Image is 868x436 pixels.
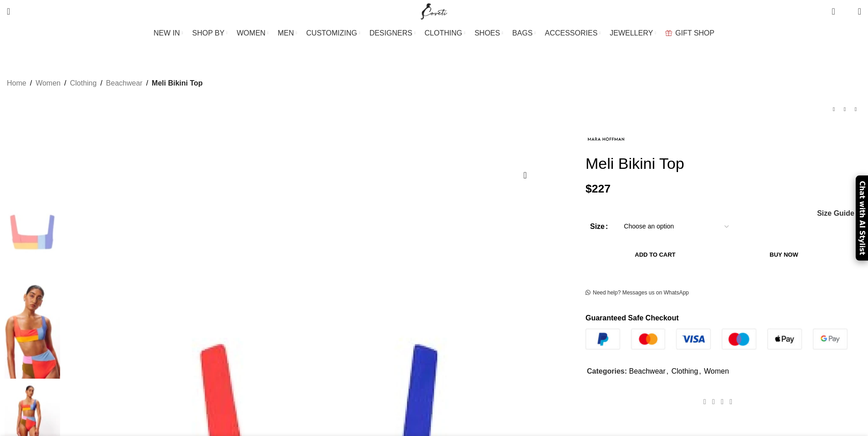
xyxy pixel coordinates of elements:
[665,30,672,36] img: GiftBag
[192,29,225,37] span: SHOP BY
[665,24,714,42] a: GIFT SHOP
[7,77,26,89] a: Home
[425,29,462,37] span: CLOTHING
[832,5,839,11] span: 0
[610,29,653,37] span: JEWELLERY
[152,77,203,89] span: Meli Bikini Top
[425,24,466,42] a: CLOTHING
[278,29,294,37] span: MEN
[700,395,709,408] a: Facebook social link
[192,24,228,42] a: SHOP BY
[70,77,97,89] a: Clothing
[237,24,269,42] a: WOMEN
[154,24,183,42] a: NEW IN
[850,104,861,115] a: Next product
[828,104,839,115] a: Previous product
[306,24,360,42] a: CUSTOMIZING
[667,365,668,377] span: ,
[545,24,601,42] a: ACCESSORIES
[827,2,839,20] a: 0
[512,29,532,37] span: BAGS
[590,245,720,264] button: Add to cart
[727,395,735,408] a: WhatsApp social link
[586,183,611,195] bdi: 227
[586,183,592,195] span: $
[629,367,665,375] a: Beachwear
[586,154,861,173] h1: Meli Bikini Top
[545,29,598,37] span: ACCESSORIES
[704,367,729,375] a: Women
[842,2,851,20] div: My Wishlist
[5,185,60,280] img: Meli Bikini Top
[590,221,608,233] label: Size
[154,29,180,37] span: NEW IN
[36,77,61,89] a: Women
[587,367,627,375] span: Categories:
[817,210,854,217] a: Size Guide
[675,29,714,37] span: GIFT SHOP
[2,24,866,42] div: Main navigation
[844,9,851,16] span: 0
[7,77,203,89] nav: Breadcrumb
[586,314,679,322] strong: Guaranteed Safe Checkout
[2,2,15,20] a: Search
[699,365,701,377] span: ,
[671,367,698,375] a: Clothing
[106,77,143,89] a: Beachwear
[586,289,689,297] a: Need help? Messages us on WhatsApp
[725,245,843,264] button: Buy now
[709,395,718,408] a: X social link
[718,395,726,408] a: Pinterest social link
[5,284,60,379] img: Mara Hoffman dresses
[586,128,627,150] img: Mara Hoffman
[474,29,500,37] span: SHOES
[419,7,449,15] a: Site logo
[306,29,357,37] span: CUSTOMIZING
[474,24,503,42] a: SHOES
[586,329,847,350] img: guaranteed-safe-checkout-bordered.j
[370,24,416,42] a: DESIGNERS
[512,24,535,42] a: BAGS
[610,24,656,42] a: JEWELLERY
[278,24,297,42] a: MEN
[817,210,854,217] span: Size Guide
[237,29,266,37] span: WOMEN
[370,29,412,37] span: DESIGNERS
